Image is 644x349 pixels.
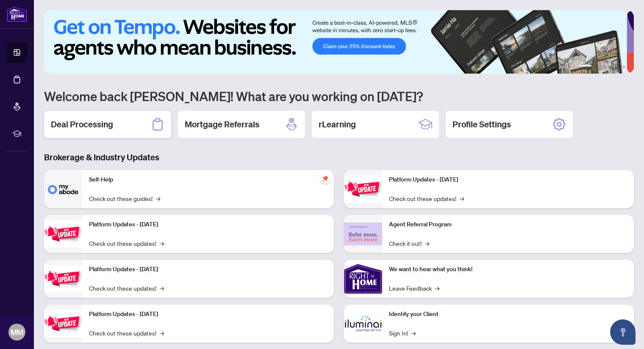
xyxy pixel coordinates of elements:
span: → [435,283,439,293]
span: → [156,194,160,203]
a: Check out these guides!→ [89,194,160,203]
a: Check it out!→ [389,239,429,248]
p: Platform Updates - [DATE] [89,310,327,319]
p: Platform Updates - [DATE] [89,220,327,229]
a: Check out these updates!→ [89,283,164,293]
img: Platform Updates - July 21, 2025 [44,265,82,292]
button: Open asap [610,319,636,345]
a: Leave Feedback→ [389,283,439,293]
p: Identify your Client [389,310,627,319]
img: We want to hear what you think! [344,260,382,298]
img: Platform Updates - June 23, 2025 [344,176,382,202]
button: 6 [622,65,625,69]
button: 4 [608,65,612,69]
span: → [460,194,464,203]
span: → [425,239,429,248]
img: Platform Updates - July 8, 2025 [44,310,82,337]
h2: Profile Settings [452,118,511,130]
a: Check out these updates!→ [389,194,464,203]
img: Agent Referral Program [344,223,382,246]
span: → [160,283,164,293]
span: pushpin [320,173,330,184]
span: MM [11,326,23,338]
p: Agent Referral Program [389,220,627,229]
img: logo [7,6,27,22]
p: Self-Help [89,175,327,184]
p: Platform Updates - [DATE] [89,265,327,274]
p: Platform Updates - [DATE] [389,175,627,184]
h1: Welcome back [PERSON_NAME]! What are you working on [DATE]? [44,88,634,104]
a: Sign In!→ [389,328,416,338]
span: → [160,239,164,248]
p: We want to hear what you think! [389,265,627,274]
img: Identify your Client [344,305,382,343]
button: 5 [615,65,619,69]
button: 2 [595,65,598,69]
a: Check out these updates!→ [89,328,164,338]
span: → [411,328,416,338]
button: 1 [578,65,591,69]
img: Slide 0 [44,10,627,74]
button: 3 [602,65,605,69]
a: Check out these updates!→ [89,239,164,248]
img: Platform Updates - September 16, 2025 [44,220,82,247]
h2: Deal Processing [51,118,113,130]
h3: Brokerage & Industry Updates [44,151,634,163]
h2: Mortgage Referrals [185,118,259,130]
img: Self-Help [44,170,82,208]
span: → [160,328,164,338]
h2: rLearning [319,118,356,130]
